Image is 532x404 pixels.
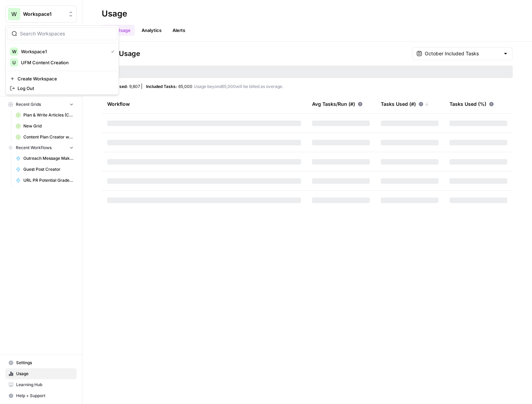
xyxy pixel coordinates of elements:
[381,94,429,113] div: Tasks Used (#)
[16,371,74,377] span: Usage
[146,83,177,89] span: Included Tasks:
[312,94,363,113] div: Avg Tasks/Run (#)
[13,121,77,132] a: New Grid
[5,379,77,390] a: Learning Hub
[5,25,119,95] div: Workspace: Workspace1
[5,143,77,153] button: Recent Workflows
[168,25,189,36] a: Alerts
[23,123,74,129] span: New Grid
[12,48,16,55] span: W
[21,59,112,66] span: UFM Content Creation
[194,83,283,89] span: Usage beyond 65,000 will be billed as overage.
[21,48,106,55] span: Workspace1
[13,110,77,121] a: Plan & Write Articles (COM)
[16,101,41,108] span: Recent Grids
[13,175,77,186] a: URL PR Potential Grader (Beta)
[13,164,77,175] a: Guest Post Creator
[5,368,77,379] a: Usage
[16,393,74,399] span: Help + Support
[5,357,77,368] a: Settings
[18,75,112,82] span: Create Workspace
[137,25,166,36] a: Analytics
[13,153,77,164] a: Outreach Message Maker - PR Campaigns
[5,390,77,401] button: Help + Support
[178,83,192,89] span: 65,000
[425,50,500,57] input: October Included Tasks
[23,155,74,161] span: Outreach Message Maker - PR Campaigns
[23,112,74,118] span: Plan & Write Articles (COM)
[20,30,113,37] input: Search Workspaces
[23,11,65,18] span: Workspace1
[23,166,74,172] span: Guest Post Creator
[102,49,140,58] span: Task Usage
[11,10,17,18] span: W
[129,83,140,89] span: 9,807
[7,74,117,83] a: Create Workspace
[102,8,127,19] div: Usage
[7,83,117,93] a: Log Out
[16,360,74,366] span: Settings
[16,145,52,151] span: Recent Workflows
[16,382,74,388] span: Learning Hub
[23,177,74,183] span: URL PR Potential Grader (Beta)
[102,25,135,36] a: Task Usage
[5,5,77,23] button: Workspace: Workspace1
[18,85,112,92] span: Log Out
[5,99,77,110] button: Recent Grids
[12,59,16,66] span: U
[13,132,77,143] a: Content Plan Creator with Brand Kit (COM Test) Grid
[23,134,74,140] span: Content Plan Creator with Brand Kit (COM Test) Grid
[450,94,494,113] div: Tasks Used (%)
[107,94,301,113] div: Workflow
